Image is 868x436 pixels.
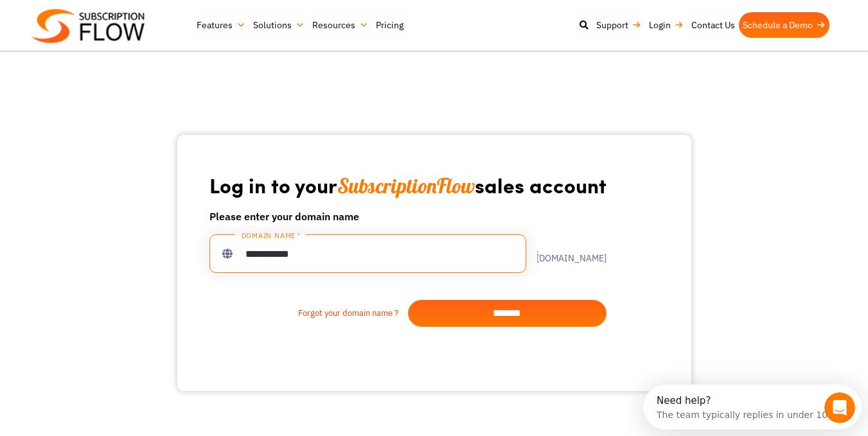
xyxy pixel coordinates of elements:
[824,392,855,423] iframe: Intercom live chat
[13,11,193,21] div: Need help?
[643,385,862,430] iframe: Intercom live chat discovery launcher
[209,172,607,198] h1: Log in to your sales account
[193,12,249,38] a: Features
[739,12,829,38] a: Schedule a Demo
[337,173,475,198] span: SubscriptionFlow
[32,9,145,43] img: Subscriptionflow
[5,5,231,40] div: Open Intercom Messenger
[687,12,739,38] a: Contact Us
[645,12,687,38] a: Login
[308,12,372,38] a: Resources
[249,12,308,38] a: Solutions
[209,209,607,224] h6: Please enter your domain name
[13,21,193,35] div: The team typically replies in under 10m
[372,12,407,38] a: Pricing
[592,12,645,38] a: Support
[526,245,607,263] label: .[DOMAIN_NAME]
[209,307,408,320] a: Forgot your domain name ?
